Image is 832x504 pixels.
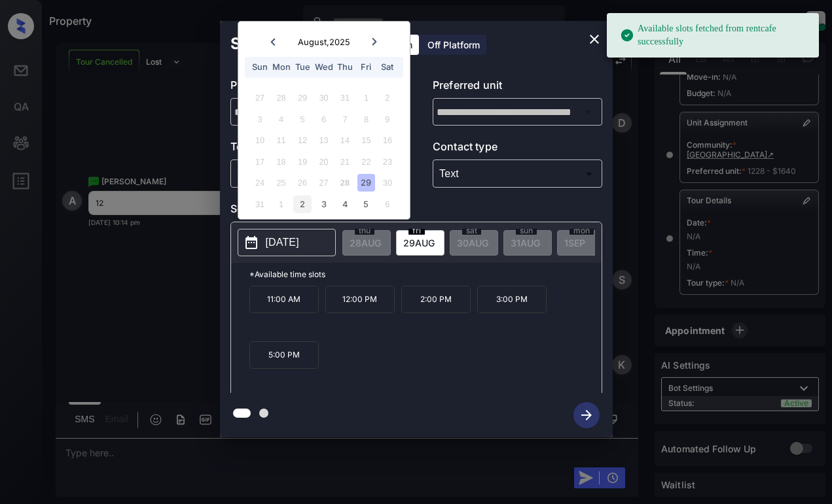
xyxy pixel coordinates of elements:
[315,89,333,107] div: Not available Wednesday, July 30th, 2025
[336,131,353,149] div: Not available Thursday, August 14th, 2025
[336,195,353,213] div: Choose Thursday, September 4th, 2025
[378,195,396,213] div: Not available Saturday, September 6th, 2025
[272,195,290,213] div: Not available Monday, September 1st, 2025
[357,89,375,107] div: Not available Friday, August 1st, 2025
[230,77,400,98] p: Preferred community
[436,163,599,184] div: Text
[266,235,299,250] p: [DATE]
[325,286,395,313] p: 12:00 PM
[357,153,375,171] div: Not available Friday, August 22nd, 2025
[357,174,375,192] div: Choose Friday, August 29th, 2025
[336,89,353,107] div: Not available Thursday, July 31st, 2025
[620,17,808,54] div: Available slots fetched from rentcafe successfully
[403,237,435,248] span: 29 AUG
[272,131,290,149] div: Not available Monday, August 11th, 2025
[230,201,602,222] p: Select slot
[396,230,444,256] div: date-select
[378,110,396,128] div: Not available Saturday, August 9th, 2025
[566,398,607,432] button: btn-next
[378,153,396,171] div: Not available Saturday, August 23rd, 2025
[293,131,311,149] div: Not available Tuesday, August 12th, 2025
[220,21,353,67] h2: Schedule Tour
[581,26,607,52] button: close
[293,110,311,128] div: Not available Tuesday, August 5th, 2025
[234,163,397,184] div: In Person
[315,195,333,213] div: Choose Wednesday, September 3rd, 2025
[357,195,375,213] div: Choose Friday, September 5th, 2025
[293,153,311,171] div: Not available Tuesday, August 19th, 2025
[272,174,290,192] div: Not available Monday, August 25th, 2025
[251,195,269,213] div: Not available Sunday, August 31st, 2025
[293,89,311,107] div: Not available Tuesday, July 29th, 2025
[421,35,486,55] div: Off Platform
[433,139,602,160] p: Contact type
[293,58,311,76] div: Tue
[336,110,353,128] div: Not available Thursday, August 7th, 2025
[433,77,602,98] p: Preferred unit
[251,174,269,192] div: Not available Sunday, August 24th, 2025
[251,131,269,149] div: Not available Sunday, August 10th, 2025
[315,174,333,192] div: Not available Wednesday, August 27th, 2025
[357,131,375,149] div: Not available Friday, August 15th, 2025
[242,88,405,215] div: month 2025-08
[357,58,375,76] div: Fri
[272,89,290,107] div: Not available Monday, July 28th, 2025
[249,286,319,313] p: 11:00 AM
[249,263,602,286] p: *Available time slots
[230,139,400,160] p: Tour type
[336,174,353,192] div: Not available Thursday, August 28th, 2025
[408,227,425,235] span: fri
[272,110,290,128] div: Not available Monday, August 4th, 2025
[315,153,333,171] div: Not available Wednesday, August 20th, 2025
[249,341,319,369] p: 5:00 PM
[378,58,396,76] div: Sat
[378,89,396,107] div: Not available Saturday, August 2nd, 2025
[315,131,333,149] div: Not available Wednesday, August 13th, 2025
[238,229,336,256] button: [DATE]
[251,89,269,107] div: Not available Sunday, July 27th, 2025
[272,153,290,171] div: Not available Monday, August 18th, 2025
[477,286,547,313] p: 3:00 PM
[251,153,269,171] div: Not available Sunday, August 17th, 2025
[272,58,290,76] div: Mon
[251,58,269,76] div: Sun
[336,153,353,171] div: Not available Thursday, August 21st, 2025
[293,195,311,213] div: Choose Tuesday, September 2nd, 2025
[315,110,333,128] div: Not available Wednesday, August 6th, 2025
[357,110,375,128] div: Not available Friday, August 8th, 2025
[378,131,396,149] div: Not available Saturday, August 16th, 2025
[315,58,333,76] div: Wed
[401,286,471,313] p: 2:00 PM
[251,110,269,128] div: Not available Sunday, August 3rd, 2025
[336,58,353,76] div: Thu
[293,174,311,192] div: Not available Tuesday, August 26th, 2025
[378,174,396,192] div: Not available Saturday, August 30th, 2025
